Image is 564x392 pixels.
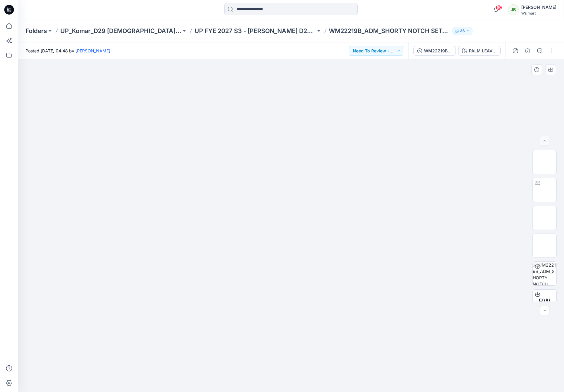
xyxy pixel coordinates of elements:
span: 60 [496,5,502,10]
a: Folders [25,27,47,35]
a: [PERSON_NAME] [75,48,110,53]
div: Walmart [521,11,556,15]
img: WM22219B_ADM_SHORTY NOTCH SET_COLORWAY_REV4 PALM LEAVES V1 CW9 WINTER WHITE 1 [533,262,556,285]
button: 36 [452,27,472,35]
button: WM22219B_ADM_SHORTY NOTCH SET_COLORWAY_REV4 [413,46,456,56]
div: WM22219B_ADM_SHORTY NOTCH SET_COLORWAY_REV4 [424,48,452,54]
div: PALM LEAVES V1 CW9 WINTER WHITE 1 [469,48,497,54]
div: [PERSON_NAME] [521,4,556,11]
button: PALM LEAVES V1 CW9 WINTER WHITE 1 [458,46,501,56]
a: UP_Komar_D29 [DEMOGRAPHIC_DATA] Sleep [60,27,181,35]
span: BW [539,296,551,307]
p: 36 [460,28,465,34]
p: WM22219B_ADM_SHORTY NOTCH SET_COLORWAY [329,27,450,35]
a: UP FYE 2027 S3 - [PERSON_NAME] D29 [DEMOGRAPHIC_DATA] Sleepwear [195,27,315,35]
div: JB [508,4,519,15]
span: Posted [DATE] 04:48 by [25,48,110,54]
button: Details [523,46,532,56]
